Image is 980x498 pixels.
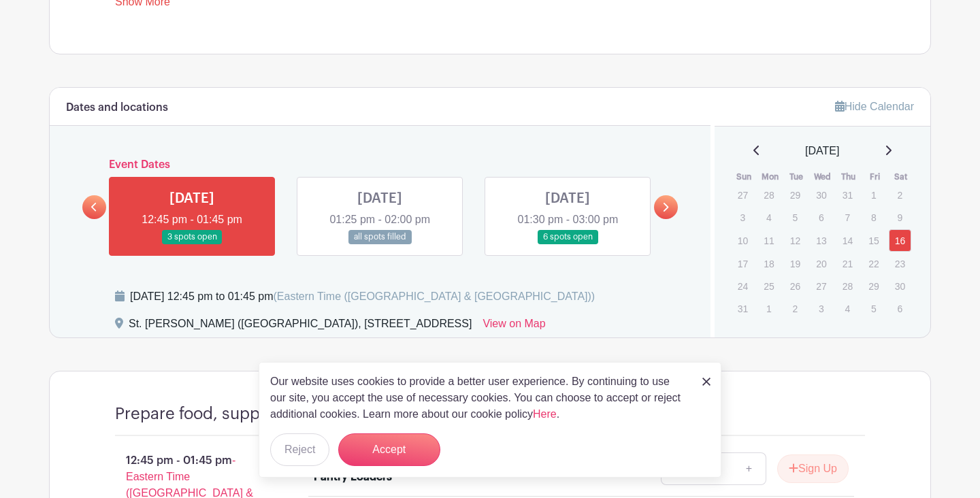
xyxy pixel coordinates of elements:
[862,170,888,184] th: Fri
[757,207,780,228] p: 4
[483,316,545,337] a: View on Map
[810,276,832,297] p: 27
[757,276,780,297] p: 25
[732,207,754,228] p: 3
[784,230,806,251] p: 12
[862,298,885,319] p: 5
[889,207,911,228] p: 9
[732,230,754,251] p: 10
[273,290,595,302] span: (Eastern Time ([GEOGRAPHIC_DATA] & [GEOGRAPHIC_DATA]))
[784,276,806,297] p: 26
[810,298,832,319] p: 3
[889,253,911,274] p: 23
[784,298,806,319] p: 2
[777,454,849,483] button: Sign Up
[270,373,688,422] p: Our website uses cookies to provide a better user experience. By continuing to use our site, you ...
[757,184,780,205] p: 28
[810,253,832,274] p: 20
[66,101,168,114] h6: Dates and locations
[784,253,806,274] p: 19
[810,230,832,251] p: 13
[783,170,810,184] th: Tue
[810,184,832,205] p: 30
[129,316,472,337] div: St. [PERSON_NAME] ([GEOGRAPHIC_DATA]), [STREET_ADDRESS]
[533,408,557,420] a: Here
[732,452,766,485] a: +
[130,288,595,305] div: [DATE] 12:45 pm to 01:45 pm
[862,207,885,228] p: 8
[732,276,754,297] p: 24
[836,276,859,297] p: 28
[889,276,911,297] p: 30
[889,298,911,319] p: 6
[810,207,832,228] p: 6
[270,433,329,466] button: Reject
[836,298,859,319] p: 4
[731,170,757,184] th: Sun
[889,229,911,252] a: 16
[805,143,839,159] span: [DATE]
[835,101,914,112] a: Hide Calendar
[757,253,780,274] p: 18
[836,230,859,251] p: 14
[862,253,885,274] p: 22
[757,298,780,319] p: 1
[836,207,859,228] p: 7
[809,170,836,184] th: Wed
[757,170,783,184] th: Mon
[784,207,806,228] p: 5
[889,184,911,205] p: 2
[757,230,780,251] p: 11
[784,184,806,205] p: 29
[862,184,885,205] p: 1
[702,378,710,386] img: close_button-5f87c8562297e5c2d7936805f587ecaba9071eb48480494691a3f1689db116b3.svg
[836,253,859,274] p: 21
[732,184,754,205] p: 27
[862,230,885,251] p: 15
[732,253,754,274] p: 17
[862,276,885,297] p: 29
[106,159,654,171] h6: Event Dates
[836,170,862,184] th: Thu
[338,433,440,466] button: Accept
[888,170,915,184] th: Sat
[115,404,568,424] h4: Prepare food, supplies, and table for pick-up and load car(s)
[836,184,859,205] p: 31
[732,298,754,319] p: 31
